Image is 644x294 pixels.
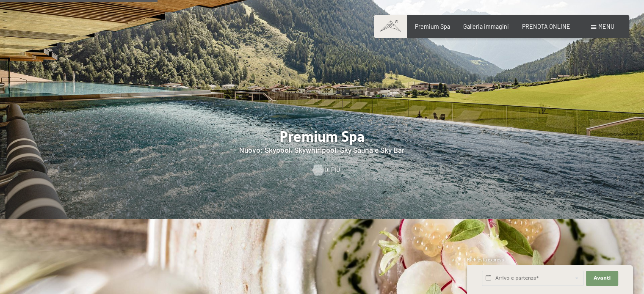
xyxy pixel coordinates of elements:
[594,275,611,282] span: Avanti
[586,271,618,286] button: Avanti
[522,23,570,30] a: PRENOTA ONLINE
[598,23,614,30] span: Menu
[463,23,509,30] a: Galleria immagini
[312,166,332,174] a: Di più
[415,23,450,30] a: Premium Spa
[467,257,504,262] span: Richiesta express
[324,166,340,174] span: Di più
